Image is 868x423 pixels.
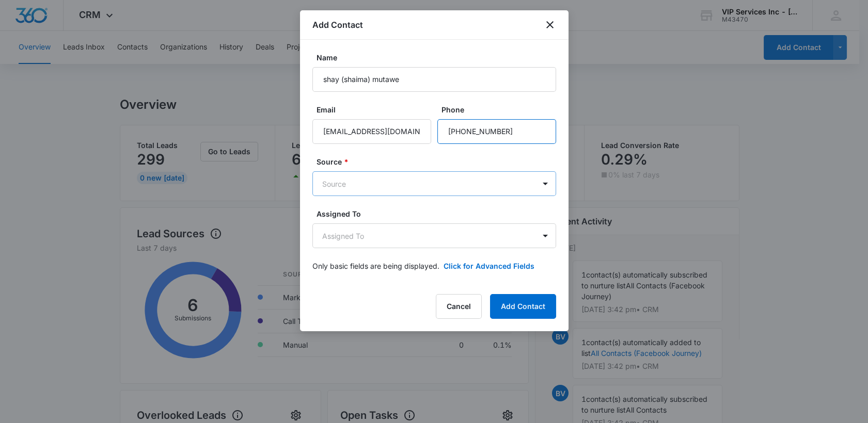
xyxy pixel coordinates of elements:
label: Email [317,104,435,115]
label: Name [317,52,560,63]
input: Email [312,119,431,144]
button: Click for Advanced Fields [444,261,534,271]
button: close [544,19,556,31]
input: Phone [437,119,556,144]
input: Name [312,67,556,92]
button: Cancel [436,294,482,319]
label: Phone [441,104,560,115]
button: Add Contact [490,294,556,319]
label: Assigned To [317,208,560,219]
label: Source [317,156,560,167]
h1: Add Contact [312,19,363,31]
p: Only basic fields are being displayed. [312,261,439,271]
